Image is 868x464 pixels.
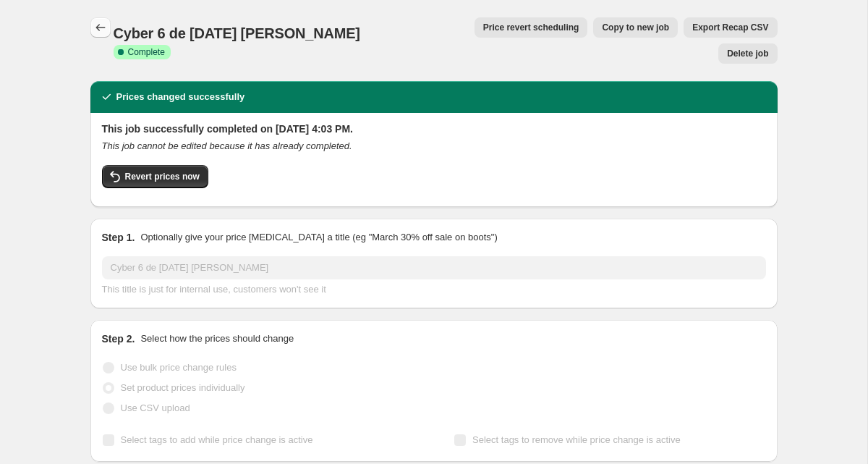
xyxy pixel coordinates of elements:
[602,22,669,33] span: Copy to new job
[727,48,768,59] span: Delete job
[128,46,165,58] span: Complete
[718,43,777,64] button: Delete job
[140,230,497,245] p: Optionally give your price [MEDICAL_DATA] a title (eg "March 30% off sale on boots")
[121,382,245,393] span: Set product prices individually
[114,25,360,41] span: Cyber 6 de [DATE] [PERSON_NAME]
[684,17,777,38] button: Export Recap CSV
[102,230,135,245] h2: Step 1.
[472,434,681,445] span: Select tags to remove while price change is active
[125,171,200,182] span: Revert prices now
[90,17,111,38] button: Price change jobs
[102,284,326,295] span: This title is just for internal use, customers won't see it
[692,22,768,33] span: Export Recap CSV
[102,256,766,279] input: 30% off holiday sale
[102,140,352,151] i: This job cannot be edited because it has already completed.
[140,332,294,346] p: Select how the prices should change
[102,122,766,136] h2: This job successfully completed on [DATE] 4:03 PM.
[116,90,245,104] h2: Prices changed successfully
[593,17,678,38] button: Copy to new job
[483,22,579,33] span: Price revert scheduling
[121,434,313,445] span: Select tags to add while price change is active
[121,362,237,373] span: Use bulk price change rules
[102,165,208,188] button: Revert prices now
[475,17,588,38] button: Price revert scheduling
[102,332,135,346] h2: Step 2.
[121,402,190,413] span: Use CSV upload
